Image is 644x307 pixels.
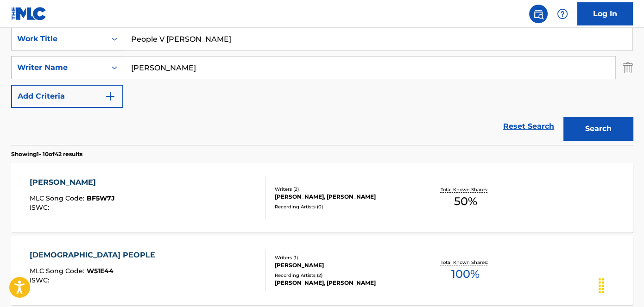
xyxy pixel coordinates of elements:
[87,267,114,275] span: W51E44
[533,8,544,19] img: search
[553,5,572,23] div: Help
[275,203,414,210] div: Recording Artists ( 0 )
[17,62,101,73] div: Writer Name
[275,261,414,269] div: [PERSON_NAME]
[454,193,477,210] span: 50 %
[275,254,414,261] div: Writers ( 1 )
[275,279,414,287] div: [PERSON_NAME], [PERSON_NAME]
[275,186,414,193] div: Writers ( 2 )
[11,236,633,305] a: [DEMOGRAPHIC_DATA] PEOPLEMLC Song Code:W51E44ISWC:Writers (1)[PERSON_NAME]Recording Artists (2)[P...
[557,8,568,19] img: help
[30,177,115,188] div: [PERSON_NAME]
[30,267,87,275] span: MLC Song Code :
[563,117,633,140] button: Search
[87,194,115,202] span: BF5W7J
[275,272,414,279] div: Recording Artists ( 2 )
[594,272,609,300] div: Drag
[275,193,414,201] div: [PERSON_NAME], [PERSON_NAME]
[11,27,633,145] form: Search Form
[17,33,101,44] div: Work Title
[11,7,47,20] img: MLC Logo
[441,186,490,193] p: Total Known Shares:
[529,5,548,23] a: Public Search
[441,259,490,266] p: Total Known Shares:
[623,56,633,79] img: Delete Criterion
[451,266,480,282] span: 100 %
[30,203,51,212] span: ISWC :
[499,116,559,137] a: Reset Search
[30,250,160,261] div: [DEMOGRAPHIC_DATA] PEOPLE
[105,91,116,102] img: 9d2ae6d4665cec9f34b9.svg
[11,150,82,158] p: Showing 1 - 10 of 42 results
[11,163,633,232] a: [PERSON_NAME]MLC Song Code:BF5W7JISWC:Writers (2)[PERSON_NAME], [PERSON_NAME]Recording Artists (0...
[577,2,633,25] a: Log In
[598,263,644,307] iframe: Chat Widget
[11,85,123,108] button: Add Criteria
[30,194,87,202] span: MLC Song Code :
[30,276,51,284] span: ISWC :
